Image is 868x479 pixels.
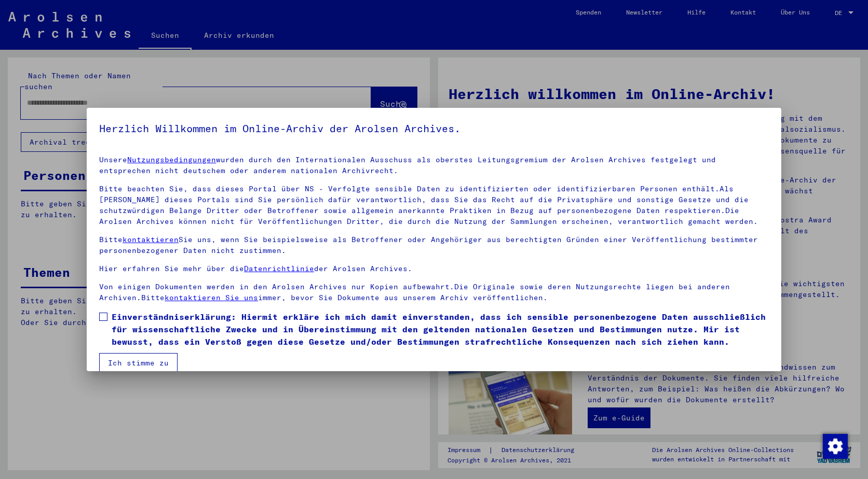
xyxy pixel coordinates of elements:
p: Von einigen Dokumenten werden in den Arolsen Archives nur Kopien aufbewahrt.Die Originale sowie d... [99,281,769,303]
div: Zustimmung ändern [822,433,847,458]
p: Hier erfahren Sie mehr über die der Arolsen Archives. [99,263,769,274]
span: Einverständniserklärung: Hiermit erkläre ich mich damit einverstanden, dass ich sensible personen... [112,311,769,348]
button: Ich stimme zu [99,353,178,373]
p: Bitte Sie uns, wenn Sie beispielsweise als Betroffener oder Angehöriger aus berechtigten Gründen ... [99,234,769,256]
a: Nutzungsbedingungen [127,155,216,164]
h5: Herzlich Willkommen im Online-Archiv der Arolsen Archives. [99,120,769,137]
a: kontaktieren Sie uns [165,293,258,302]
p: Unsere wurden durch den Internationalen Ausschuss als oberstes Leitungsgremium der Arolsen Archiv... [99,154,769,176]
a: Datenrichtlinie [244,264,314,273]
img: Zustimmung ändern [823,434,848,459]
a: kontaktieren [123,235,179,244]
p: Bitte beachten Sie, dass dieses Portal über NS - Verfolgte sensible Daten zu identifizierten oder... [99,184,769,227]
